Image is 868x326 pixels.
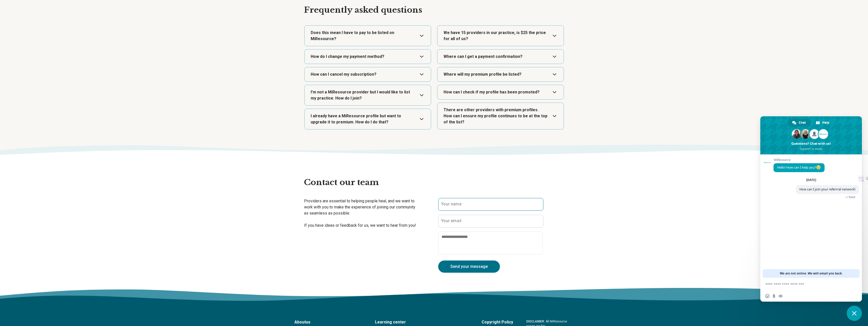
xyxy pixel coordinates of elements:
[772,294,776,298] span: Send a file
[439,103,562,129] button: Expand
[780,269,843,278] span: We are not online. We will email you back.
[307,50,429,64] button: Expand
[847,306,862,321] a: Close chat
[765,278,847,290] textarea: Compose your message...
[439,50,562,64] button: Expand
[311,54,425,60] dt: How do I change my payment method?
[311,89,425,101] dt: I’m not a MiResource provider but I would like to list my practice. How do I join?
[444,89,558,95] dt: How can I check if my profile has been promoted?
[777,165,821,170] span: Hello! How can I help you?
[441,202,462,206] label: Your name
[439,26,562,46] button: Expand
[304,177,564,188] h2: Contact our team
[444,107,558,125] dt: There are other providers with premium profiles. How can I ensure my profile continues to be at t...
[774,158,825,162] span: MiResource
[307,109,429,129] button: Expand
[482,319,513,325] a: Copyright Policy
[822,119,829,126] span: Help
[294,319,362,325] a: Aboutus
[441,219,461,223] label: Your email
[806,178,816,182] div: [DATE]
[438,260,500,273] button: Send your message
[307,67,429,81] button: Expand
[779,294,783,298] span: Audio message
[311,113,425,125] dt: I already have a MiResource profile but want to upgrade it to premium. How do I do that?
[307,26,429,46] button: Expand
[849,195,855,199] span: Read
[811,119,834,126] a: Help
[375,319,468,325] a: Learning center
[765,294,769,298] span: Insert an emoji
[311,71,425,77] dt: How can I cancel my subscription?
[799,187,855,191] span: How can I join your referrral networkl
[439,85,562,99] button: Expand
[444,30,558,42] dt: We have 15 providers in our practice, is $25 the price for all of us?
[304,198,418,229] p: Providers are essential to helping people heal, and we want to work with you to make the experien...
[307,85,429,105] button: Expand
[304,5,564,15] h2: Frequently asked questions
[526,320,544,323] span: DISCLAIMER
[439,67,562,81] button: Expand
[788,119,811,126] a: Chat
[799,119,806,126] span: Chat
[444,54,558,60] dt: Where can I get a payment confirmation?
[311,30,425,42] dt: Does this mean I have to pay to be listed on MiResource?
[444,71,558,77] dt: Where will my premium profile be listed?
